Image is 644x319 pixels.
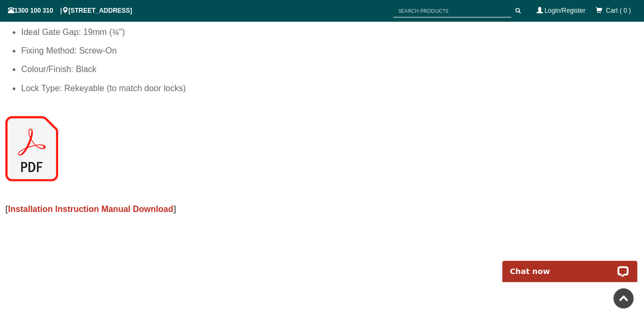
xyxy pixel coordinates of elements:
li: Colour/Finish: Black [21,60,639,78]
li: Lock Type: Rekeyable (to match door locks) [21,79,639,98]
span: 1300 100 310 | [STREET_ADDRESS] [8,7,132,14]
a: Installation Instruction Manual Download [8,205,173,214]
iframe: LiveChat chat widget [495,249,644,282]
span: Cart ( 0 ) [606,7,631,14]
img: pdf_icon.png [5,116,58,181]
input: SEARCH PRODUCTS [393,4,511,17]
a: d-and-d-lokklatch-magnetic-llm-installation-instruction [5,116,639,181]
span: [ ] [5,205,176,214]
a: Login/Register [545,7,585,14]
li: Fixing Method: Screw-On [21,41,639,60]
li: Ideal Gate Gap: 19mm (¾") [21,23,639,41]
